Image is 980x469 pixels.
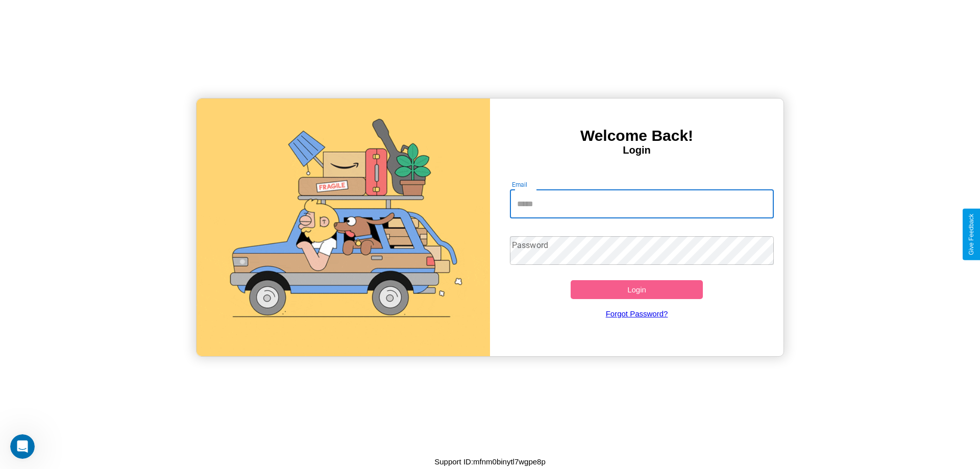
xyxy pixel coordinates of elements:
img: gif [197,98,490,356]
div: Give Feedback [968,214,975,255]
label: Email [512,180,528,189]
button: Login [571,280,703,299]
h3: Welcome Back! [490,127,783,144]
iframe: Intercom live chat [10,434,35,459]
p: Support ID: mfnm0binytl7wgpe8p [434,455,546,468]
h4: Login [490,144,783,156]
a: Forgot Password? [505,299,769,328]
